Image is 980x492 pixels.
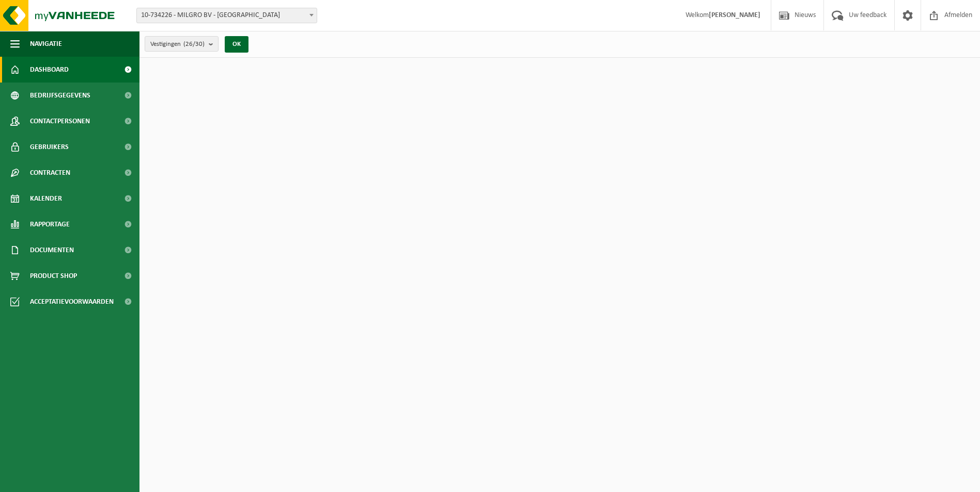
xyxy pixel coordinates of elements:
[225,36,248,53] button: OK
[30,289,114,315] span: Acceptatievoorwaarden
[30,134,69,160] span: Gebruikers
[30,160,70,186] span: Contracten
[30,31,62,57] span: Navigatie
[709,11,760,19] strong: [PERSON_NAME]
[137,8,317,23] span: 10-734226 - MILGRO BV - ROTTERDAM
[145,36,219,52] button: Vestigingen(26/30)
[30,108,90,134] span: Contactpersonen
[30,211,70,237] span: Rapportage
[30,57,69,83] span: Dashboard
[30,263,77,289] span: Product Shop
[183,41,205,47] count: (26/30)
[30,83,90,108] span: Bedrijfsgegevens
[30,237,74,263] span: Documenten
[30,186,62,211] span: Kalender
[150,37,205,52] span: Vestigingen
[136,8,317,23] span: 10-734226 - MILGRO BV - ROTTERDAM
